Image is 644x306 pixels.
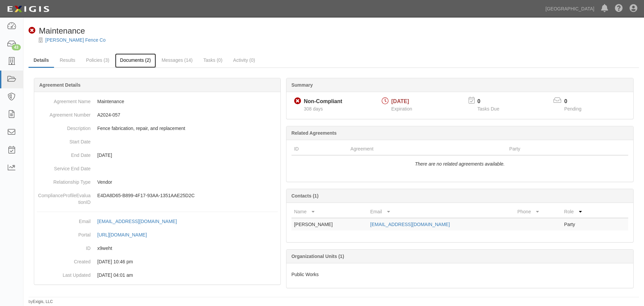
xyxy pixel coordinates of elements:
[29,299,53,305] small: by
[37,135,91,145] dt: Start Date
[37,255,278,268] dd: [DATE] 10:46 pm
[291,254,344,259] b: Organizational Units (1)
[37,122,91,132] dt: Description
[561,218,601,230] td: Party
[29,53,54,68] a: Details
[37,95,91,105] dt: Agreement Name
[12,44,21,50] div: 43
[37,255,91,265] dt: Created
[291,206,368,218] th: Name
[81,53,114,67] a: Policies (3)
[37,175,91,185] dt: Relationship Type
[304,98,342,105] div: Non-Compliant
[29,27,36,34] i: Non-Compliant
[55,53,80,67] a: Results
[33,299,53,304] a: Exigis, LLC
[542,2,598,15] a: [GEOGRAPHIC_DATA]
[37,95,278,108] dd: Maintenance
[5,3,51,15] img: logo-5460c22ac91f19d4615b14bd174203de0afe785f0fc80cf4dbbc73dc1793850b.png
[348,143,507,155] th: Agreement
[291,82,313,88] b: Summary
[291,143,348,155] th: ID
[157,53,198,67] a: Messages (14)
[97,219,184,224] a: [EMAIL_ADDRESS][DOMAIN_NAME]
[29,25,85,37] div: Maintenance
[291,193,319,199] b: Contacts (1)
[115,53,156,68] a: Documents (2)
[294,98,301,105] i: Non-Compliant
[37,108,91,118] dt: Agreement Number
[291,272,319,277] span: Public Works
[97,192,278,199] p: E4DA8D65-B899-4F17-93AA-1351AAE25D2C
[304,106,323,112] span: Since 11/29/2024
[37,268,278,282] dd: [DATE] 04:01 am
[228,53,260,67] a: Activity (0)
[368,206,515,218] th: Email
[506,143,598,155] th: Party
[477,98,507,105] p: 0
[198,53,227,67] a: Tasks (0)
[37,148,278,162] dd: [DATE]
[37,148,91,159] dt: End Date
[564,98,590,105] p: 0
[37,175,278,189] dd: Vendor
[39,26,85,35] span: Maintenance
[37,268,91,278] dt: Last Updated
[37,242,91,252] dt: ID
[391,106,412,112] span: Expiration
[291,218,368,230] td: [PERSON_NAME]
[45,37,106,43] a: [PERSON_NAME] Fence Co
[37,242,278,255] dd: x9weht
[37,162,91,172] dt: Service End Date
[477,106,499,112] span: Tasks Due
[97,232,154,237] a: [URL][DOMAIN_NAME]
[415,161,505,167] i: There are no related agreements available.
[391,98,409,104] span: [DATE]
[564,106,581,112] span: Pending
[39,82,80,88] b: Agreement Details
[515,206,561,218] th: Phone
[37,108,278,122] dd: A2024-057
[561,206,601,218] th: Role
[615,5,623,13] i: Help Center - Complianz
[37,228,91,238] dt: Portal
[97,125,278,132] p: Fence fabrication, repair, and replacement
[97,218,177,225] div: [EMAIL_ADDRESS][DOMAIN_NAME]
[291,130,337,136] b: Related Agreements
[37,189,91,206] dt: ComplianceProfileEvaluationID
[37,215,91,225] dt: Email
[370,222,450,227] a: [EMAIL_ADDRESS][DOMAIN_NAME]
